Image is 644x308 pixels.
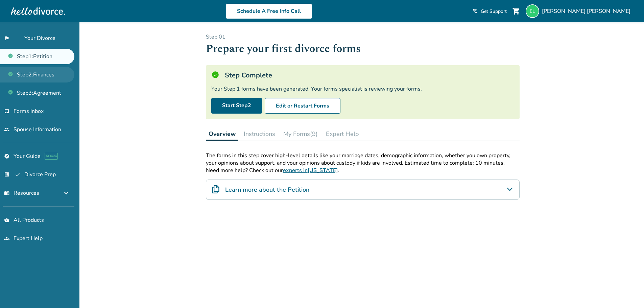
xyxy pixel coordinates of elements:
[4,190,9,196] span: menu_book
[4,217,9,223] span: shopping_basket
[14,108,44,115] span: Forms Inbox
[206,180,520,200] div: Learn more about the Petition
[211,85,514,93] div: Your Step 1 forms have been generated. Your forms specialist is reviewing your forms.
[206,167,520,174] p: Need more help? Check out our .
[542,7,633,15] span: [PERSON_NAME] [PERSON_NAME]
[281,127,320,141] button: My Forms(9)
[4,127,9,132] span: people
[206,152,520,167] p: The forms in this step cover high-level details like your marriage dates, demographic information...
[473,8,478,14] span: phone_in_talk
[241,127,278,141] button: Instructions
[610,276,644,308] iframe: Chat Widget
[481,8,507,15] span: Get Support
[473,8,507,15] a: phone_in_talkGet Support
[206,127,238,141] button: Overview
[4,189,39,197] span: Resources
[225,185,309,194] h4: Learn more about the Petition
[225,71,272,80] h5: Step Complete
[226,3,312,19] a: Schedule A Free Info Call
[206,33,520,41] p: Step 0 1
[206,41,520,57] h1: Prepare your first divorce forms
[283,167,338,174] a: experts in[US_STATE]
[62,189,70,197] span: expand_more
[4,109,9,114] span: inbox
[512,7,520,15] span: shopping_cart
[4,35,20,41] span: flag_2
[45,153,58,160] span: AI beta
[526,4,539,18] img: lizlinares00@gmail.com
[323,127,362,141] button: Expert Help
[212,185,220,193] img: Learn more about the Petition
[4,153,9,159] span: explore
[265,98,340,114] button: Edit or Restart Forms
[211,98,262,114] a: Start Step2
[4,172,20,177] span: list_alt_check
[4,236,9,241] span: groups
